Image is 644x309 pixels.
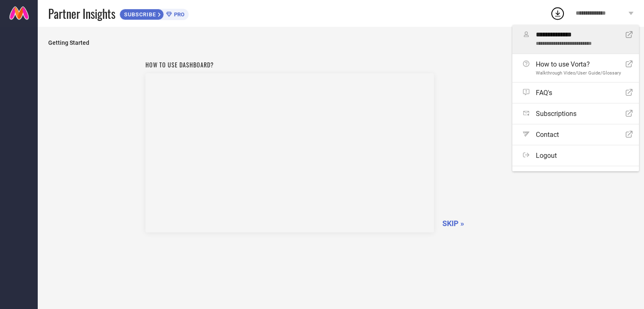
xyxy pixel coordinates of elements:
span: Partner Insights [48,5,115,22]
span: SUBSCRIBE [120,11,158,18]
span: Subscriptions [536,110,576,118]
a: SUBSCRIBEPRO [119,7,189,20]
a: Subscriptions [512,103,639,124]
span: Logout [536,152,557,160]
span: Walkthrough Video/User Guide/Glossary [536,70,621,76]
span: FAQ's [536,89,552,97]
a: Contact [512,124,639,145]
span: SKIP » [442,219,464,228]
iframe: Workspace Section [145,73,434,232]
div: Open download list [550,6,565,21]
h1: How to use dashboard? [145,60,434,69]
a: FAQ's [512,82,639,103]
span: Contact [536,131,559,139]
span: Getting Started [48,39,634,46]
span: PRO [172,11,184,18]
span: How to use Vorta? [536,60,621,68]
a: How to use Vorta?Walkthrough Video/User Guide/Glossary [512,54,639,82]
